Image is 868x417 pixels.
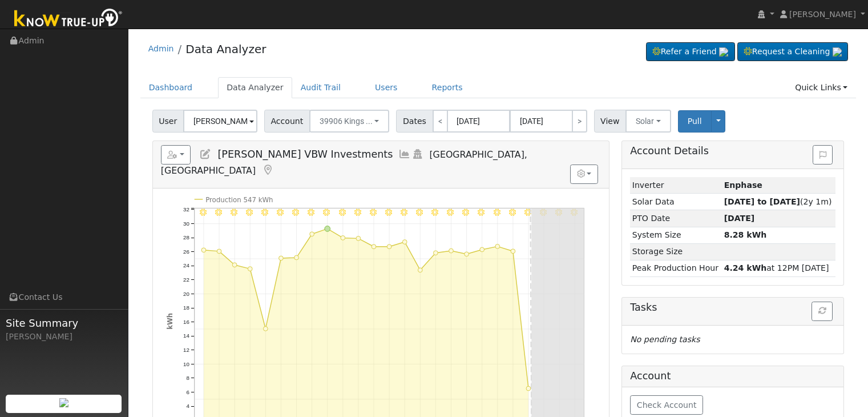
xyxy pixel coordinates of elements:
[59,398,68,407] img: retrieve
[724,181,762,190] strong: ID: 4195401, authorized: 09/26/23
[812,302,833,321] button: Refresh
[433,110,448,133] a: <
[183,110,257,133] input: Select a User
[637,400,697,410] span: Check Account
[387,244,391,249] circle: onclick=""
[161,149,527,176] span: [GEOGRAPHIC_DATA], [GEOGRAPHIC_DATA]
[625,110,671,133] button: Solar
[292,209,299,215] i: 8/25 - Clear
[724,214,755,223] span: [DATE]
[183,234,189,240] text: 28
[185,42,266,56] a: Data Analyzer
[630,335,700,344] i: No pending tasks
[148,44,174,53] a: Admin
[199,149,212,160] a: Edit User (8184)
[396,110,433,133] span: Dates
[385,209,392,215] i: 8/31 - Clear
[9,6,128,32] img: Know True-Up
[183,360,189,367] text: 10
[630,194,722,210] td: Solar Data
[678,110,712,133] button: Pull
[511,249,515,254] circle: onclick=""
[232,263,237,267] circle: onclick=""
[401,209,407,215] i: 9/01 - Clear
[277,209,284,215] i: 8/24 - Clear
[199,209,206,215] i: 8/19 - Clear
[218,77,292,98] a: Data Analyzer
[630,145,835,157] h5: Account Details
[833,47,842,57] img: retrieve
[183,276,189,283] text: 22
[140,77,201,98] a: Dashboard
[248,267,252,271] circle: onclick=""
[737,42,848,62] a: Request a Cleaning
[465,252,469,256] circle: onclick=""
[630,260,722,276] td: Peak Production Hour
[646,42,735,62] a: Refer a Friend
[480,247,485,252] circle: onclick=""
[308,209,314,215] i: 8/26 - Clear
[524,209,531,215] i: 9/09 - Clear
[183,248,189,255] text: 26
[183,304,189,311] text: 18
[724,230,767,239] strong: 8.28 kWh
[418,268,422,272] circle: onclick=""
[183,319,189,325] text: 16
[416,209,423,215] i: 9/02 - Clear
[509,209,516,215] i: 9/08 - Clear
[462,209,469,215] i: 9/05 - Clear
[246,209,253,215] i: 8/22 - Clear
[215,209,222,215] i: 8/20 - Clear
[183,220,189,227] text: 30
[813,145,833,165] button: Issue History
[201,248,206,252] circle: onclick=""
[786,77,856,98] a: Quick Links
[572,110,587,133] a: >
[217,249,221,254] circle: onclick=""
[186,403,189,409] text: 4
[630,227,722,243] td: System Size
[594,110,627,133] span: View
[261,165,274,176] a: Map
[263,326,268,331] circle: onclick=""
[186,375,189,381] text: 8
[433,251,438,255] circle: onclick=""
[722,260,835,276] td: at 12PM [DATE]
[372,244,376,249] circle: onclick=""
[356,236,361,240] circle: onclick=""
[183,206,189,212] text: 32
[724,197,832,206] span: (2y 1m)
[325,226,330,231] circle: onclick=""
[186,389,189,395] text: 6
[630,395,703,415] button: Check Account
[261,209,268,215] i: 8/23 - MostlyClear
[354,209,361,215] i: 8/29 - Clear
[341,235,345,240] circle: onclick=""
[724,197,800,206] strong: [DATE] to [DATE]
[630,243,722,260] td: Storage Size
[310,232,314,236] circle: onclick=""
[292,77,349,98] a: Audit Trail
[323,209,330,215] i: 8/27 - Clear
[320,117,373,126] span: 39906 Kings ...
[217,149,393,160] span: [PERSON_NAME] VBW Investments
[630,210,722,227] td: PTO Date
[431,209,438,215] i: 9/03 - Clear
[183,332,189,339] text: 14
[231,209,237,215] i: 8/21 - MostlyClear
[183,262,189,268] text: 24
[366,77,406,98] a: Users
[789,10,856,19] span: [PERSON_NAME]
[309,110,390,133] button: 39906 Kings ...
[478,209,485,215] i: 9/06 - Clear
[398,149,411,160] a: Multi-Series Graph
[278,256,283,260] circle: onclick=""
[630,302,835,314] h5: Tasks
[402,240,407,244] circle: onclick=""
[152,110,184,133] span: User
[495,244,500,248] circle: onclick=""
[294,255,298,260] circle: onclick=""
[338,209,345,215] i: 8/28 - Clear
[688,117,702,126] span: Pull
[6,315,122,331] span: Site Summary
